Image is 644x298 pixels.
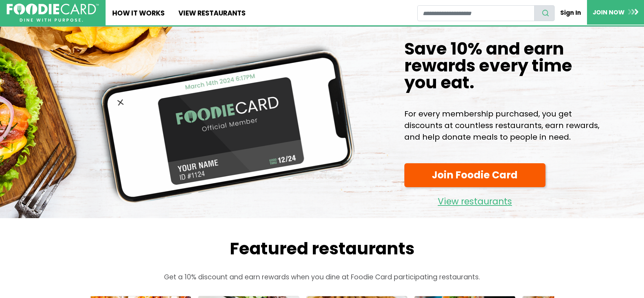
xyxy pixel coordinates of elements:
input: restaurant search [417,5,535,21]
h1: Save 10% and earn rewards every time you eat. [404,40,604,91]
a: View restaurants [404,191,546,209]
h2: Featured restaurants [76,239,568,259]
img: FoodieCard; Eat, Drink, Save, Donate [7,4,99,22]
p: Get a 10% discount and earn rewards when you dine at Foodie Card participating restaurants. [76,272,568,283]
button: search [534,5,555,21]
p: For every membership purchased, you get discounts at countless restaurants, earn rewards, and hel... [404,108,604,143]
a: Join Foodie Card [404,163,546,188]
a: Sign In [555,5,587,20]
